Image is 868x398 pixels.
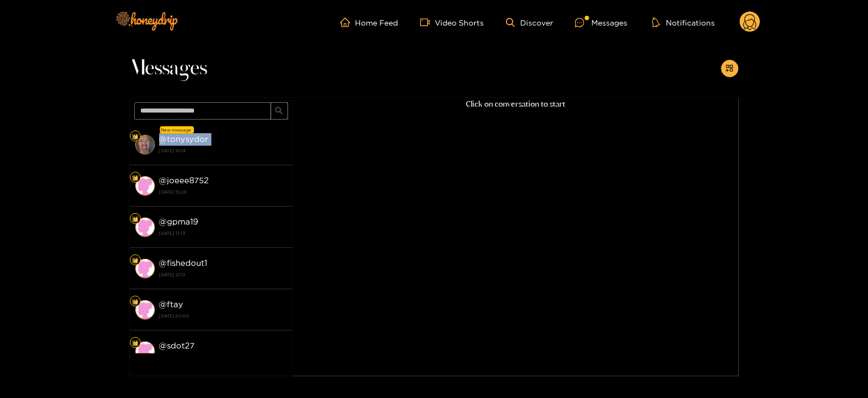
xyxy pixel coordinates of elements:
img: Fan Level [132,340,139,346]
strong: @ gpma19 [159,217,199,226]
button: appstore-add [721,60,739,77]
img: Fan Level [132,257,139,264]
strong: [DATE] 17:13 [159,228,288,238]
strong: [DATE] 16:14 [159,146,288,156]
strong: @ tonysydor [159,134,209,144]
img: Fan Level [132,133,139,140]
strong: [DATE] 09:30 [159,352,288,362]
a: Discover [506,18,553,27]
strong: @ joeee8752 [159,176,209,185]
img: conversation [135,259,155,278]
strong: [DATE] 15:28 [159,187,288,197]
img: Fan Level [132,216,139,222]
p: Click on conversation to start [293,98,739,110]
button: Notifications [649,17,718,28]
a: Video Shorts [420,17,484,27]
a: Home Feed [340,17,398,27]
strong: [DATE] 21:13 [159,270,288,279]
span: appstore-add [726,64,734,73]
strong: @ sdot27 [159,341,195,350]
button: search [271,102,288,120]
span: Messages [130,55,208,82]
strong: @ ftay [159,300,184,309]
img: conversation [135,300,155,320]
strong: [DATE] 03:00 [159,311,288,321]
div: Messages [575,16,627,29]
img: conversation [135,135,155,154]
img: conversation [135,217,155,237]
span: video-camera [420,17,435,27]
img: conversation [135,341,155,361]
img: conversation [135,176,155,196]
span: search [275,107,283,116]
span: home [340,17,355,27]
img: Fan Level [132,298,139,305]
img: Fan Level [132,175,139,181]
div: New message [160,126,194,134]
strong: @ fishedout1 [159,258,208,268]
